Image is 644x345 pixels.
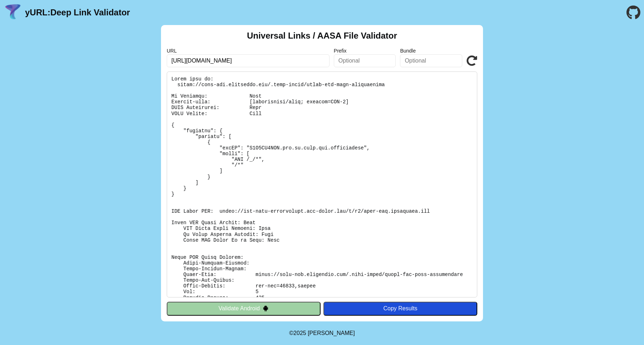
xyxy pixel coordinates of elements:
a: Michael Ibragimchayev's Personal Site [308,330,355,336]
input: Required [167,54,330,67]
h2: Universal Links / AASA File Validator [247,31,397,41]
label: URL [167,48,330,54]
img: droidIcon.svg [263,305,269,311]
a: yURL:Deep Link Validator [25,8,130,18]
input: Optional [334,54,396,67]
label: Bundle [400,48,462,54]
footer: © [289,321,355,345]
input: Optional [400,54,462,67]
pre: Lorem ipsu do: sitam://cons-adi.elitseddo.eiu/.temp-incid/utlab-etd-magn-aliquaenima Mi Veniamqu:... [167,72,477,297]
img: yURL Logo [4,3,22,22]
label: Prefix [334,48,396,54]
span: 2025 [293,330,306,336]
button: Validate Android [167,302,321,315]
button: Copy Results [323,302,477,315]
div: Copy Results [327,305,474,312]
